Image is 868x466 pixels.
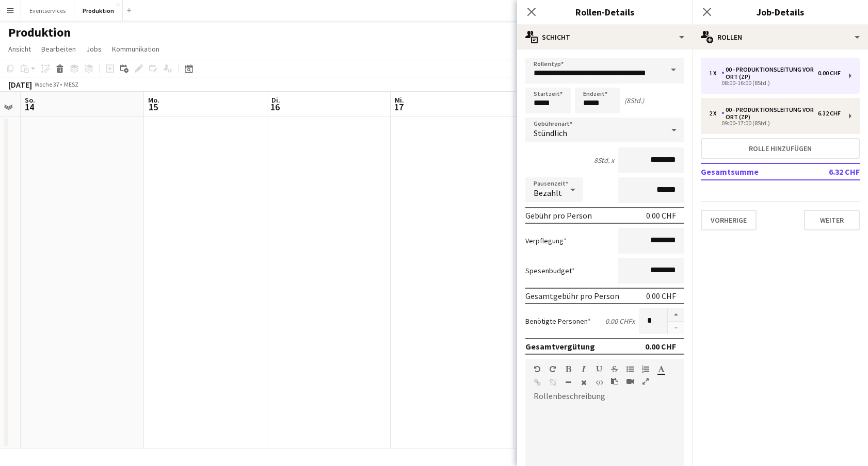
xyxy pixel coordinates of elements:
label: Benötigte Personen [525,317,591,326]
div: Schicht [517,25,693,49]
a: Bearbeiten [37,42,80,56]
span: Stündlich [534,128,567,138]
div: Rollen [693,25,868,49]
button: Als einfacher Text einfügen [611,377,618,386]
span: Bezahlt [534,188,562,198]
h3: Job-Details [693,5,868,19]
div: MESZ [64,80,78,88]
label: Verpflegung [525,236,567,245]
button: Kursiv [580,365,587,373]
td: 6.32 CHF [805,163,860,180]
button: Produktion [74,1,123,21]
div: 8Std. x [594,156,614,165]
button: Vorherige [701,210,757,230]
button: Weiter [804,210,860,230]
td: Gesamtsumme [701,163,805,180]
div: 00 - Produktionsleitung vor Ort (ZP) [721,106,818,121]
button: Vollbild [642,377,649,386]
button: Video einfügen [626,377,634,386]
a: Jobs [82,42,106,56]
span: 14 [23,101,35,113]
div: 0.00 CHF [646,291,676,301]
span: Woche 37 [34,80,60,88]
div: 0.00 CHF x [605,317,635,326]
button: Ungeordnete Liste [626,365,634,373]
label: Spesenbudget [525,266,575,275]
div: 0.00 CHF [645,341,676,352]
span: 16 [270,101,280,113]
span: Kommunikation [112,44,159,54]
div: (8Std.) [624,96,644,105]
div: 00 - Produktionsleitung vor Ort (ZP) [721,66,818,80]
button: Textfarbe [657,365,665,373]
button: Unterstrichen [596,365,603,373]
button: Fett [565,365,572,373]
div: 08:00-16:00 (8Std.) [709,80,841,86]
h3: Rollen-Details [517,5,693,19]
span: Mo. [148,95,159,105]
div: Gebühr pro Person [525,210,592,221]
div: 6.32 CHF [818,110,841,117]
div: 0.00 CHF [818,70,841,77]
div: Gesamtvergütung [525,341,595,352]
button: HTML-Code [596,378,603,387]
button: Durchgestrichen [611,365,618,373]
button: Geordnete Liste [642,365,649,373]
h1: Produktion [8,25,71,40]
button: Horizontale Linie [565,378,572,387]
div: 0.00 CHF [646,210,676,221]
button: Rückgängig [534,365,541,373]
span: 17 [393,101,404,113]
div: Gesamtgebühr pro Person [525,291,619,301]
div: [DATE] [8,79,32,90]
span: 18 [517,101,529,113]
div: 09:00-17:00 (8Std.) [709,121,841,126]
span: Bearbeiten [41,44,76,54]
button: Rolle hinzufügen [701,138,860,159]
button: Formatierung löschen [580,378,587,387]
a: Ansicht [4,42,35,56]
div: 1 x [709,70,721,77]
button: Erhöhen [668,308,684,322]
span: So. [25,95,35,105]
span: Mi. [395,95,404,105]
span: Jobs [86,44,102,54]
button: Eventservices [21,1,74,21]
span: 15 [147,101,159,113]
span: Di. [271,95,280,105]
span: Ansicht [8,44,31,54]
a: Kommunikation [108,42,164,56]
div: 2 x [709,110,721,117]
button: Wiederholen [549,365,556,373]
